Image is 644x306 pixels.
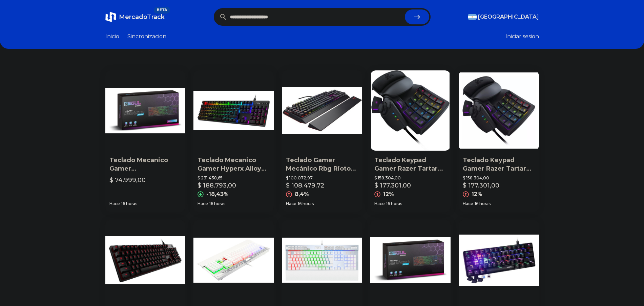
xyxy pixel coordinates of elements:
[463,156,535,173] p: Teclado Keypad Gamer Razer Tartarus V2 Chroma Semi-mecanico
[109,156,182,173] p: Teclado Mecanico Gamer Retroiluminado [PERSON_NAME] Led Kit Ck104 Blue
[198,181,236,190] p: $ 188.793,00
[109,201,120,206] span: Hace
[286,201,296,206] span: Hace
[386,201,402,206] span: 16 horas
[193,70,274,151] img: Teclado Mecanico Gamer Hyperx Alloy Origins Rgb Switches Hx
[468,13,539,21] button: [GEOGRAPHIC_DATA]
[374,181,411,190] p: $ 177.301,00
[459,220,539,300] img: Teclado Mecánico Gamer Rgb 61 Teclas Con Software Nskbgz61
[505,32,539,41] button: Iniciar sesion
[282,70,362,151] img: Teclado Gamer Mecánico Rbg Riotoro Ghostwriter Prism Cherry
[105,70,186,212] a: Teclado Mecanico Gamer Retroiluminado Luz Led Kit Ck104 BlueTeclado Mecanico Gamer Retroiluminado...
[154,7,170,14] span: BETA
[286,175,358,181] p: $ 100.072,97
[105,12,116,22] img: MercadoTrack
[105,12,165,22] a: MercadoTrackBETA
[127,32,166,41] a: Sincronizacion
[463,175,535,181] p: $ 158.304,00
[209,201,225,206] span: 16 horas
[105,70,186,151] img: Teclado Mecanico Gamer Retroiluminado Luz Led Kit Ck104 Blue
[374,175,446,181] p: $ 158.304,00
[198,201,208,206] span: Hace
[198,156,270,173] p: Teclado Mecanico Gamer Hyperx Alloy Origins Rgb Switches Hx
[478,13,539,21] span: [GEOGRAPHIC_DATA]
[198,175,270,181] p: $ 231.438,65
[119,13,165,21] span: MercadoTrack
[286,156,358,173] p: Teclado Gamer Mecánico Rbg Riotoro Ghostwriter Prism Cherry
[374,201,385,206] span: Hace
[459,70,539,151] img: Teclado Keypad Gamer Razer Tartarus V2 Chroma Semi-mecanico
[105,32,119,41] a: Inicio
[370,220,451,300] img: Teclado Mecanico Gamer Luz Led Retroiluminado Ck104 Blue
[286,181,324,190] p: $ 108.479,72
[383,190,394,198] p: 12%
[109,175,146,185] p: $ 74.999,00
[468,14,477,20] img: Argentina
[105,220,186,300] img: Teclado Gamer Mecánico Logitech G413 Retroiluminado Carbon
[472,190,482,198] p: 12%
[370,70,451,151] img: Teclado Keypad Gamer Razer Tartarus V2 Chroma Semi-mecanico
[206,190,229,198] p: -18,43%
[193,70,274,212] a: Teclado Mecanico Gamer Hyperx Alloy Origins Rgb Switches HxTeclado Mecanico Gamer Hyperx Alloy Or...
[463,181,499,190] p: $ 177.301,00
[374,156,446,173] p: Teclado Keypad Gamer Razer Tartarus V2 Chroma Semi-mecanico
[193,220,274,300] img: Teclado Gamer Mecanico Redragon Yama K550 Rgb Blanco Español
[298,201,314,206] span: 16 horas
[370,70,451,212] a: Teclado Keypad Gamer Razer Tartarus V2 Chroma Semi-mecanicoTeclado Keypad Gamer Razer Tartarus V2...
[121,201,137,206] span: 16 horas
[459,70,539,212] a: Teclado Keypad Gamer Razer Tartarus V2 Chroma Semi-mecanicoTeclado Keypad Gamer Razer Tartarus V2...
[282,220,362,300] img: Teclado Gamer Mecanico Redragon Yama K550 Rgb Blanco Español
[463,201,473,206] span: Hace
[295,190,309,198] p: 8,4%
[475,201,491,206] span: 16 horas
[282,70,362,212] a: Teclado Gamer Mecánico Rbg Riotoro Ghostwriter Prism CherryTeclado Gamer Mecánico Rbg Riotoro Gho...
